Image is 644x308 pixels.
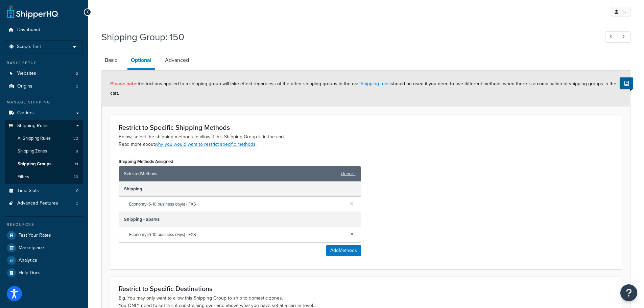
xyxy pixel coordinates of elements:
a: Optional [127,52,155,70]
a: Advanced Features3 [5,197,83,210]
button: Open Resource Center [620,284,637,301]
span: Filters [18,174,29,180]
a: Filters20 [5,171,83,183]
a: Shipping Rules [5,120,83,132]
span: 3 [76,84,78,89]
span: 11 [75,161,78,167]
span: Websites [17,71,36,76]
span: Shipping Zones [18,148,47,154]
label: Shipping Methods Assigned [119,159,173,164]
button: Show Help Docs [620,77,633,89]
span: Time Slots [17,188,39,194]
span: 0 [76,188,78,194]
span: Advanced Features [17,200,58,206]
a: Marketplace [5,242,83,254]
h3: Restrict to Specific Shipping Methods [119,124,613,131]
a: Next Record [618,31,631,43]
li: Shipping Rules [5,120,83,184]
span: All Shipping Rules [18,136,51,141]
div: Resources [5,222,83,228]
span: Shipping Groups [18,161,51,167]
h1: Shipping Group: 150 [101,30,593,44]
span: Help Docs [19,270,41,276]
li: Filters [5,171,83,183]
a: Shipping rules [361,80,391,87]
span: Economy (6-10 business days) - FXS [129,230,345,239]
a: Advanced [162,52,192,68]
span: Test Your Rates [19,233,51,238]
li: Origins [5,80,83,93]
a: Previous Record [605,31,618,43]
a: why you would want to restrict specific methods [155,141,256,148]
li: Websites [5,67,83,80]
div: Manage Shipping [5,99,83,105]
p: Below, select the shipping methods to allow if this Shipping Group is in the cart. Read more about . [119,133,613,148]
button: AddMethods [326,245,361,256]
span: Shipping Rules [17,123,49,129]
a: AllShipping Rules32 [5,132,83,145]
strong: Please note: [110,80,138,87]
span: 2 [76,71,78,76]
a: Basic [101,52,121,68]
span: Dashboard [17,27,40,33]
a: Test Your Rates [5,229,83,241]
span: Carriers [17,110,34,116]
span: 8 [76,148,78,154]
a: Time Slots0 [5,185,83,197]
li: Time Slots [5,185,83,197]
a: Shipping Groups11 [5,158,83,170]
span: 32 [73,136,78,141]
li: Advanced Features [5,197,83,210]
h3: Restrict to Specific Destinations [119,285,613,292]
span: Marketplace [19,245,44,251]
span: Restrictions applied to a shipping group will take effect regardless of the other shipping groups... [110,80,616,97]
a: clear all [341,169,356,179]
a: Dashboard [5,24,83,36]
span: Analytics [19,258,37,263]
div: Shipping - Sparks [119,212,361,227]
div: Basic Setup [5,60,83,66]
span: Economy (6-10 business days) - FXS [129,199,345,209]
span: 20 [73,174,78,180]
div: Shipping [119,182,361,197]
a: Websites2 [5,67,83,80]
span: Scope: Test [17,44,41,50]
a: Help Docs [5,267,83,279]
li: Shipping Groups [5,158,83,170]
a: Origins3 [5,80,83,93]
a: Analytics [5,254,83,266]
span: 3 [76,200,78,206]
a: Carriers [5,107,83,119]
a: Shipping Zones8 [5,145,83,158]
span: Selected Methods [124,169,338,179]
span: Origins [17,84,32,89]
li: Shipping Zones [5,145,83,158]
